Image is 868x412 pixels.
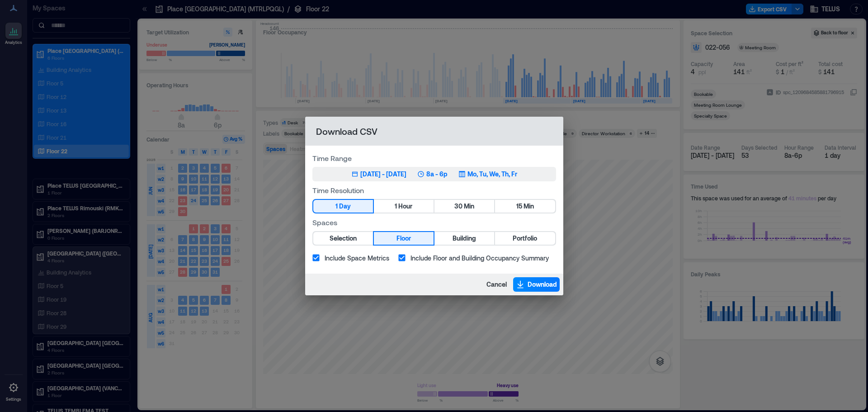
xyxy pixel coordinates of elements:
button: Selection [313,232,373,245]
label: Time Range [312,153,556,163]
button: 15 Min [495,200,555,213]
span: Min [464,201,474,212]
span: 1 [335,201,338,212]
span: Building [453,233,476,244]
label: Time Resolution [312,185,556,195]
div: [DATE] - [DATE] [360,170,406,179]
span: Selection [330,233,357,244]
span: Portfolio [513,233,537,244]
span: Min [524,201,534,212]
span: Download [528,280,557,289]
span: 1 [395,201,397,212]
button: 1 Day [313,200,373,213]
button: 30 Min [434,200,494,213]
label: Spaces [312,217,556,227]
button: Floor [374,232,434,245]
span: Hour [398,201,412,212]
button: Cancel [484,277,509,292]
button: Portfolio [495,232,555,245]
span: Floor [396,233,411,244]
button: Download [513,277,560,292]
h2: Download CSV [305,117,563,146]
span: 15 [516,201,522,212]
span: Cancel [486,280,507,289]
p: 8a - 6p [426,170,448,179]
span: 30 [454,201,462,212]
span: Include Space Metrics [325,253,389,263]
button: 1 Hour [374,200,434,213]
span: Include Floor and Building Occupancy Summary [410,253,549,263]
span: Day [339,201,351,212]
button: [DATE] - [DATE]8a - 6pMo, Tu, We, Th, Fr [312,167,556,181]
p: Mo, Tu, We, Th, Fr [467,170,517,179]
button: Building [434,232,494,245]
